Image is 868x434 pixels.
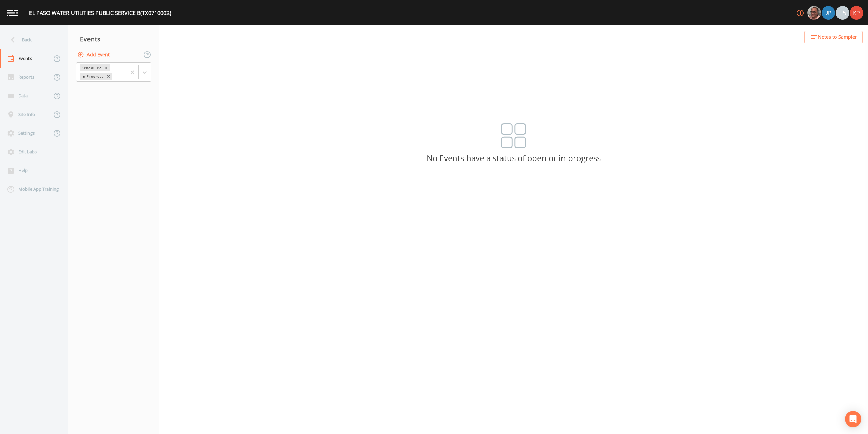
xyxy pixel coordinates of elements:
[76,49,113,61] button: Add Event
[105,73,112,80] div: Remove In Progress
[850,6,863,20] img: bfb79f8bb3f9c089c8282ca9eb011383
[501,123,526,148] img: svg%3e
[804,31,863,43] button: Notes to Sampler
[103,64,110,71] div: Remove Scheduled
[7,10,18,16] img: logo
[807,6,821,20] img: e2d790fa78825a4bb76dcb6ab311d44c
[821,6,835,20] div: Joshua gere Paul
[80,73,105,80] div: In Progress
[845,411,861,427] div: Open Intercom Messenger
[29,9,171,17] div: EL PASO WATER UTILITIES PUBLIC SERVICE B (TX0710002)
[68,31,159,48] div: Events
[159,155,868,161] p: No Events have a status of open or in progress
[807,6,821,20] div: Mike Franklin
[836,6,849,20] div: +5
[818,33,857,41] span: Notes to Sampler
[822,6,835,20] img: 41241ef155101aa6d92a04480b0d0000
[80,64,103,71] div: Scheduled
